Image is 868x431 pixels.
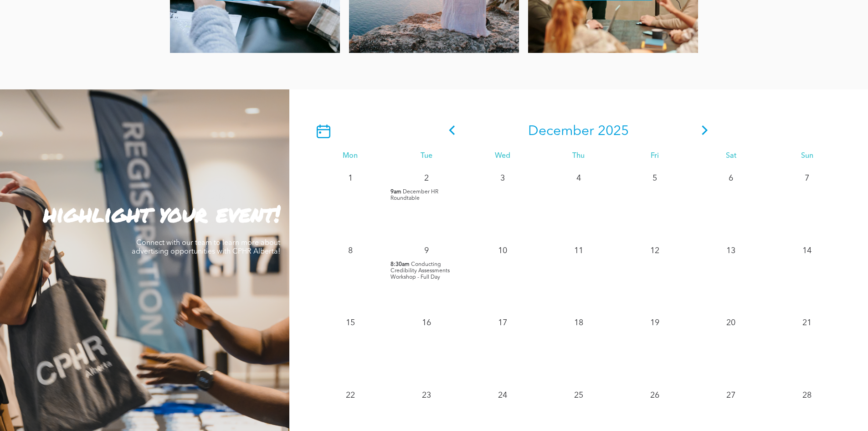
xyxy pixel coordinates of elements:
p: 12 [647,243,663,259]
span: Conducting Credibility Assessments Workshop - Full Day [390,262,450,280]
div: Sat [693,152,769,161]
p: 14 [799,243,815,259]
p: 28 [799,387,815,404]
div: Thu [540,152,616,161]
p: 3 [494,170,511,187]
p: 17 [494,315,511,331]
p: 11 [570,243,587,259]
div: Fri [617,152,693,161]
span: December HR Roundtable [390,189,438,201]
span: Connect with our team to learn more about advertising opportunities with CPHR Alberta! [132,239,280,255]
p: 19 [647,315,663,331]
div: Wed [464,152,540,161]
p: 2 [418,170,435,187]
p: 25 [570,387,587,404]
p: 20 [723,315,739,331]
p: 4 [570,170,587,187]
p: 10 [494,243,511,259]
p: 18 [570,315,587,331]
p: 15 [342,315,359,331]
p: 23 [418,387,435,404]
span: December [528,125,594,138]
span: 9am [390,189,401,195]
div: Sun [769,152,845,161]
p: 9 [418,243,435,259]
p: 21 [799,315,815,331]
p: 8 [342,243,359,259]
p: 13 [723,243,739,259]
p: 22 [342,387,359,404]
p: 16 [418,315,435,331]
p: 24 [494,387,511,404]
p: 26 [647,387,663,404]
p: 6 [723,170,739,187]
p: 7 [799,170,815,187]
p: 5 [647,170,663,187]
p: 1 [342,170,359,187]
div: Tue [388,152,464,161]
strong: highlight your event! [43,197,280,229]
div: Mon [312,152,388,161]
p: 27 [723,387,739,404]
span: 8:30am [390,261,410,268]
span: 2025 [598,125,629,138]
